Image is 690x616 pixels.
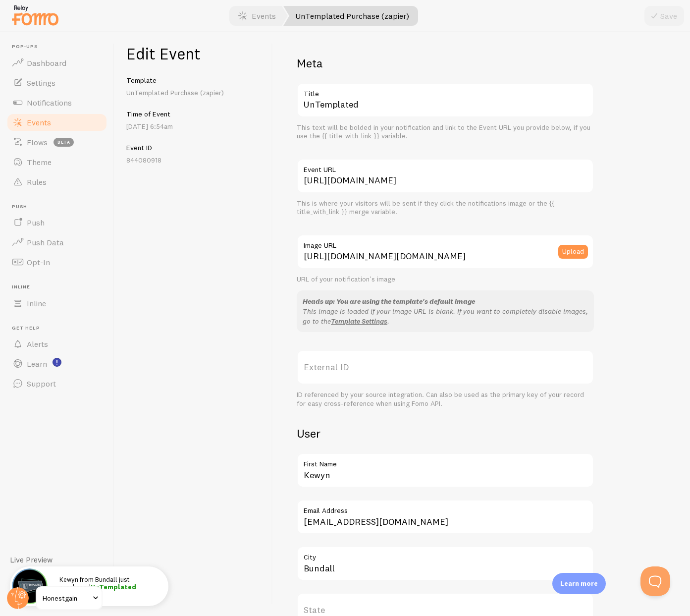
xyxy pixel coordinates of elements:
span: Honestgain [43,592,90,604]
a: Template Settings [331,317,387,326]
span: Rules [27,177,47,187]
label: External ID [297,350,594,385]
div: ID referenced by your source integration. Can also be used as the primary key of your record for ... [297,391,594,408]
label: City [297,546,594,563]
a: Push Data [6,232,108,252]
p: This image is loaded if your image URL is blank. If you want to completely disable images, go to ... [303,306,588,326]
span: beta [53,138,74,147]
span: Flows [27,137,48,147]
p: UnTemplated Purchase (zapier) [126,88,261,98]
span: Get Help [12,325,108,332]
a: Notifications [6,93,108,112]
h5: Template [126,76,261,85]
div: Heads up: You are using the template's default image [303,296,588,306]
span: Inline [12,284,108,290]
a: Rules [6,172,108,192]
a: Push [6,213,108,232]
h5: Time of Event [126,110,261,118]
span: Support [27,379,56,389]
span: Alerts [27,339,48,349]
img: fomo-relay-logo-orange.svg [10,2,60,28]
span: Learn [27,359,47,369]
label: Title [297,83,594,100]
a: Dashboard [6,53,108,73]
span: Push Data [27,237,64,247]
h1: Edit Event [126,44,261,64]
a: Settings [6,73,108,93]
a: Flows beta [6,132,108,152]
a: Theme [6,152,108,172]
div: Learn more [552,573,606,594]
iframe: Help Scout Beacon - Open [640,566,670,596]
span: Events [27,117,51,127]
span: Push [27,218,45,227]
label: Image URL [297,234,594,251]
button: Upload [558,245,588,259]
a: Support [6,374,108,393]
p: Learn more [560,579,598,588]
div: This is where your visitors will be sent if they click the notifications image or the {{ title_wi... [297,199,594,217]
label: First Name [297,453,594,470]
a: Events [6,112,108,132]
a: Inline [6,293,108,313]
a: Alerts [6,334,108,354]
div: URL of your notification's image [297,275,594,284]
svg: <p>Watch New Feature Tutorials!</p> [53,358,61,367]
label: Email Address [297,500,594,516]
span: Dashboard [27,58,66,68]
span: Pop-ups [12,44,108,50]
span: Inline [27,298,46,308]
a: Honestgain [36,586,103,610]
label: Event URL [297,159,594,175]
span: Opt-In [27,257,50,267]
h5: Event ID [126,143,261,152]
h2: Meta [297,56,594,71]
span: Notifications [27,98,72,108]
p: [DATE] 6:54am [126,121,261,131]
span: Theme [27,157,52,167]
a: Learn [6,354,108,374]
a: Opt-In [6,252,108,272]
div: This text will be bolded in your notification and link to the Event URL you provide below, if you... [297,123,594,141]
span: Push [12,204,108,210]
h2: User [297,426,594,441]
p: 844080918 [126,155,261,165]
span: Settings [27,78,55,88]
